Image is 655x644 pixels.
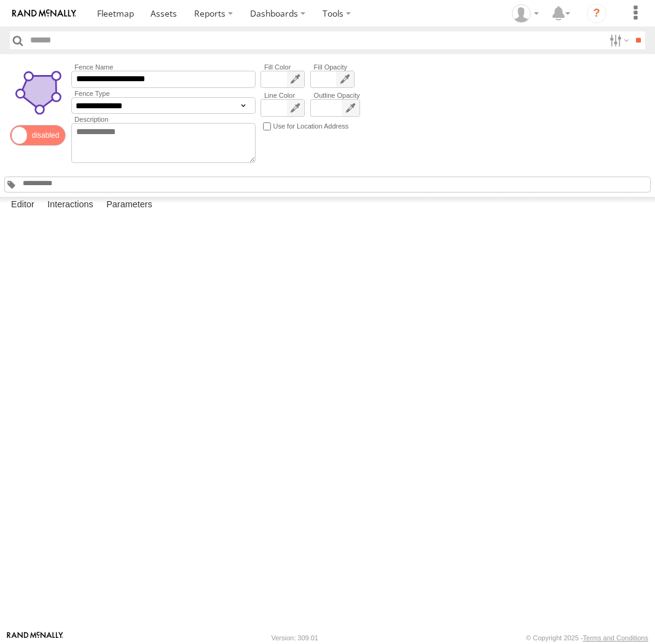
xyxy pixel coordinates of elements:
label: Parameters [100,197,159,214]
a: Terms and Conditions [583,634,648,642]
label: Use for Location Address [273,121,348,132]
span: Enable/Disable Status [10,125,66,146]
label: Description [71,116,256,123]
div: Version: 309.01 [272,634,318,642]
div: © Copyright 2025 - [526,634,648,642]
label: Fill Opacity [310,63,355,71]
img: rand-logo.svg [12,9,76,18]
a: Visit our Website [7,632,63,644]
label: Editor [5,197,41,214]
div: Helen Mason [508,4,543,23]
label: Search Filter Options [605,31,631,49]
label: Interactions [41,197,100,214]
label: Outline Opacity [310,92,360,99]
label: Fence Name [71,63,256,71]
i: ? [587,4,606,23]
label: Line Color [261,92,305,99]
label: Fill Color [261,63,305,71]
label: Fence Type [71,90,256,97]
